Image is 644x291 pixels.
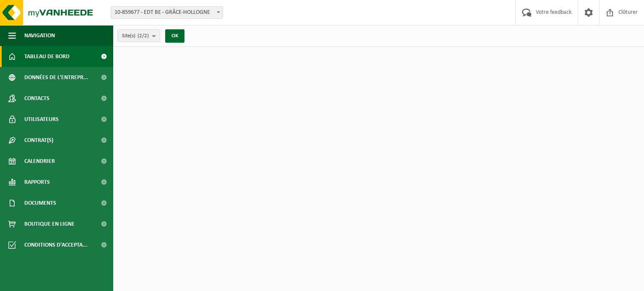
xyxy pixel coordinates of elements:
span: Données de l'entrepr... [24,67,88,88]
span: Contacts [24,88,49,109]
button: OK [165,29,184,43]
span: Contrat(s) [24,130,53,151]
button: Site(s)(2/2) [117,29,160,42]
span: Tableau de bord [24,46,70,67]
span: Documents [24,193,56,214]
span: Navigation [24,25,55,46]
span: Boutique en ligne [24,214,75,234]
span: Calendrier [24,151,55,172]
span: Rapports [24,172,50,193]
count: (2/2) [138,33,149,39]
span: Utilisateurs [24,109,59,130]
span: Conditions d'accepta... [24,234,88,255]
span: 10-859677 - EDT BE - GRÂCE-HOLLOGNE [111,7,223,18]
span: Site(s) [122,30,149,42]
span: 10-859677 - EDT BE - GRÂCE-HOLLOGNE [111,6,223,19]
